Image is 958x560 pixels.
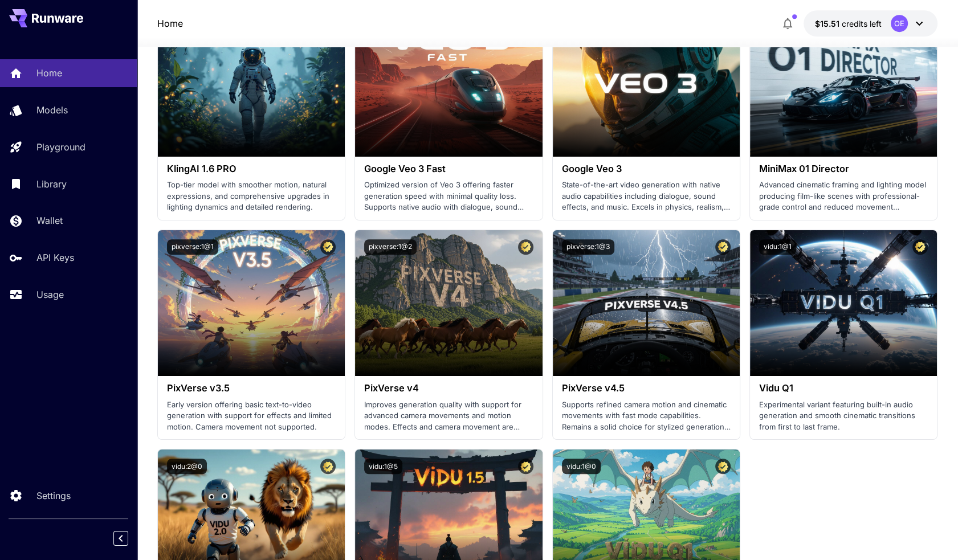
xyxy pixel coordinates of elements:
[553,230,740,376] img: alt
[36,214,63,227] p: Wallet
[750,11,937,157] img: alt
[759,399,928,433] p: Experimental variant featuring built-in audio generation and smooth cinematic transitions from fi...
[364,459,402,474] button: vidu:1@5
[364,399,533,433] p: Improves generation quality with support for advanced camera movements and motion modes. Effects ...
[562,399,731,433] p: Supports refined camera motion and cinematic movements with fast mode capabilities. Remains a sol...
[364,179,533,213] p: Optimized version of Veo 3 offering faster generation speed with minimal quality loss. Supports n...
[355,230,542,376] img: alt
[364,239,417,255] button: pixverse:1@2
[842,19,882,28] span: credits left
[562,459,601,474] button: vidu:1@0
[167,163,336,174] h3: KlingAI 1.6 PRO
[715,239,731,255] button: Certified Model – Vetted for best performance and includes a commercial license.
[355,11,542,157] img: alt
[36,66,62,80] p: Home
[36,251,74,264] p: API Keys
[157,17,183,30] a: Home
[912,239,928,255] button: Certified Model – Vetted for best performance and includes a commercial license.
[553,11,740,157] img: alt
[157,17,183,30] nav: breadcrumb
[167,383,336,394] h3: PixVerse v3.5
[759,383,928,394] h3: Vidu Q1
[167,399,336,433] p: Early version offering basic text-to-video generation with support for effects and limited motion...
[36,288,64,301] p: Usage
[759,239,796,255] button: vidu:1@1
[36,489,71,502] p: Settings
[804,10,937,36] button: $15.51473OE
[36,177,67,191] p: Library
[167,239,218,255] button: pixverse:1@1
[562,383,731,394] h3: PixVerse v4.5
[759,163,928,174] h3: MiniMax 01 Director
[320,459,336,474] button: Certified Model – Vetted for best performance and includes a commercial license.
[364,163,533,174] h3: Google Veo 3 Fast
[122,528,137,549] div: Collapse sidebar
[715,459,731,474] button: Certified Model – Vetted for best performance and includes a commercial license.
[364,383,533,394] h3: PixVerse v4
[36,140,85,154] p: Playground
[167,459,207,474] button: vidu:2@0
[158,11,345,157] img: alt
[518,459,533,474] button: Certified Model – Vetted for best performance and includes a commercial license.
[36,103,68,117] p: Models
[562,179,731,213] p: State-of-the-art video generation with native audio capabilities including dialogue, sound effect...
[167,179,336,213] p: Top-tier model with smoother motion, natural expressions, and comprehensive upgrades in lighting ...
[320,239,336,255] button: Certified Model – Vetted for best performance and includes a commercial license.
[518,239,533,255] button: Certified Model – Vetted for best performance and includes a commercial license.
[562,239,614,255] button: pixverse:1@3
[750,230,937,376] img: alt
[891,15,908,32] div: OE
[815,19,842,28] span: $15.51
[113,531,128,546] button: Collapse sidebar
[815,18,882,30] div: $15.51473
[158,230,345,376] img: alt
[562,163,731,174] h3: Google Veo 3
[759,179,928,213] p: Advanced cinematic framing and lighting model producing film-like scenes with professional-grade ...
